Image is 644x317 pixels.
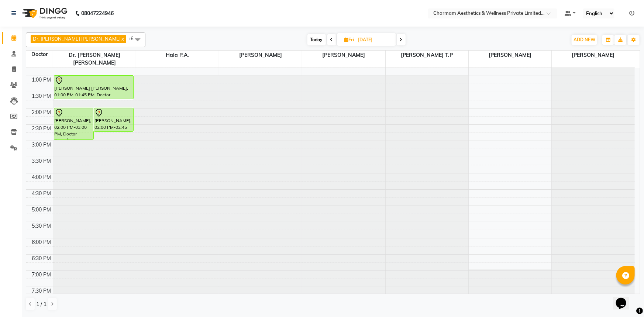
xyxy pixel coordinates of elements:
[31,255,53,262] div: 6:30 PM
[31,287,53,295] div: 7:30 PM
[31,92,53,100] div: 1:30 PM
[31,206,53,214] div: 5:00 PM
[81,3,114,24] b: 08047224946
[219,51,302,60] span: [PERSON_NAME]
[26,51,53,58] div: Doctor
[121,36,124,42] a: x
[31,108,53,116] div: 2:00 PM
[128,35,139,41] span: +6
[54,108,93,139] div: [PERSON_NAME], 02:00 PM-03:00 PM, Doctor Consultation Complimentary
[31,222,53,230] div: 5:30 PM
[386,51,468,60] span: [PERSON_NAME] T.P
[343,37,356,42] span: Fri
[552,51,635,60] span: [PERSON_NAME]
[31,238,53,246] div: 6:00 PM
[31,173,53,181] div: 4:00 PM
[302,51,385,60] span: [PERSON_NAME]
[53,51,136,68] span: Dr. [PERSON_NAME] [PERSON_NAME]
[613,287,637,310] iframe: chat widget
[307,34,326,45] span: Today
[31,190,53,197] div: 4:30 PM
[31,271,53,279] div: 7:00 PM
[31,157,53,165] div: 3:30 PM
[136,51,219,60] span: Hala P.A.
[54,76,134,99] div: [PERSON_NAME] [PERSON_NAME], 01:00 PM-01:45 PM, Doctor Consultation Complimentary
[574,37,595,42] span: ADD NEW
[36,300,47,308] span: 1 / 1
[94,108,133,131] div: [PERSON_NAME], 02:00 PM-02:45 PM, Doctor Consultation Complimentary
[469,51,551,60] span: [PERSON_NAME]
[572,35,597,45] button: ADD NEW
[356,34,393,45] input: 2025-09-05
[31,76,53,84] div: 1:00 PM
[31,141,53,149] div: 3:00 PM
[33,36,121,42] span: Dr. [PERSON_NAME] [PERSON_NAME]
[31,125,53,132] div: 2:30 PM
[19,3,69,24] img: logo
